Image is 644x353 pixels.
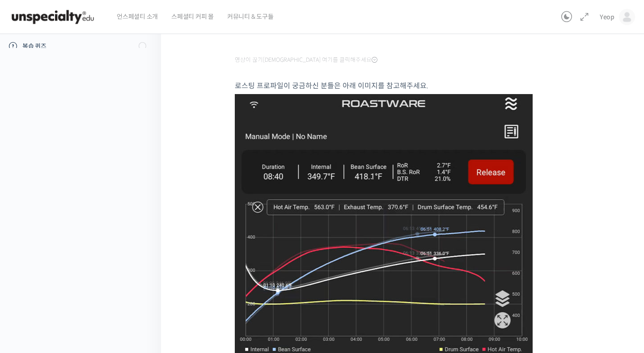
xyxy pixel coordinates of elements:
[600,13,614,21] span: Yeop
[235,80,575,92] p: 로스팅 프로파일이 궁금하신 분들은 아래 이미지를 참고해주세요.
[59,279,115,301] a: 대화
[235,56,377,64] span: 영상이 끊기[DEMOGRAPHIC_DATA] 여기를 클릭해주세요
[3,279,59,301] a: 홈
[82,293,93,300] span: 대화
[28,292,34,299] span: 홈
[22,42,47,51] span: 복습 퀴즈
[115,279,172,301] a: 설정
[138,292,149,299] span: 설정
